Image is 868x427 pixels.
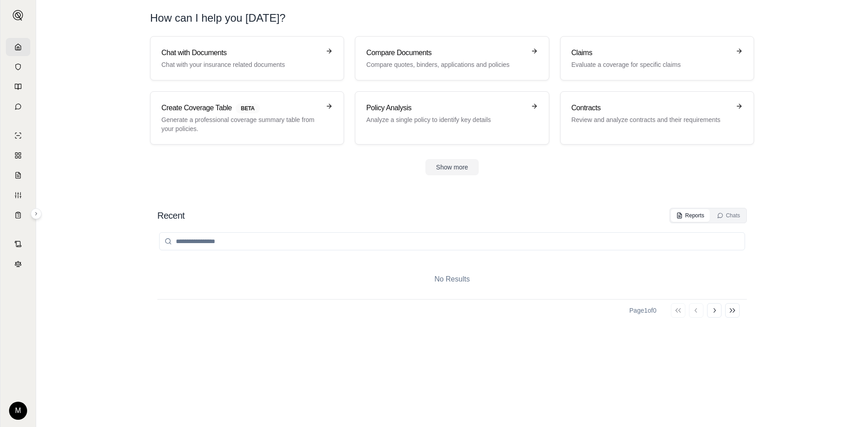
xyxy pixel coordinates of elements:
[571,115,730,124] p: Review and analyze contracts and their requirements
[6,206,30,224] a: Coverage Table
[6,98,30,116] a: Chat
[150,36,344,80] a: Chat with DocumentsChat with your insurance related documents
[717,212,740,219] div: Chats
[366,47,525,58] h3: Compare Documents
[6,58,30,76] a: Documents Vault
[161,60,320,69] p: Chat with your insurance related documents
[6,235,30,253] a: Contract Analysis
[560,36,754,80] a: ClaimsEvaluate a coverage for specific claims
[560,91,754,145] a: ContractsReview and analyze contracts and their requirements
[9,6,27,24] button: Expand sidebar
[31,208,42,219] button: Expand sidebar
[355,91,549,145] a: Policy AnalysisAnalyze a single policy to identify key details
[9,402,27,420] div: M
[161,47,320,58] h3: Chat with Documents
[6,186,30,204] a: Custom Report
[6,127,30,145] a: Single Policy
[157,259,747,299] div: No Results
[150,11,754,25] h1: How can I help you [DATE]?
[161,115,320,133] p: Generate a professional coverage summary table from your policies.
[6,166,30,184] a: Claim Coverage
[150,91,344,145] a: Create Coverage TableBETAGenerate a professional coverage summary table from your policies.
[629,306,656,315] div: Page 1 of 0
[712,209,745,222] button: Chats
[571,103,730,113] h3: Contracts
[366,115,525,124] p: Analyze a single policy to identify key details
[366,103,525,113] h3: Policy Analysis
[157,209,184,222] h2: Recent
[6,255,30,273] a: Legal Search Engine
[671,209,710,222] button: Reports
[6,146,30,164] a: Policy Comparisons
[355,36,549,80] a: Compare DocumentsCompare quotes, binders, applications and policies
[571,47,730,58] h3: Claims
[13,10,24,21] img: Expand sidebar
[6,38,30,56] a: Home
[571,60,730,69] p: Evaluate a coverage for specific claims
[366,60,525,69] p: Compare quotes, binders, applications and policies
[425,159,479,175] button: Show more
[236,103,260,113] span: BETA
[676,212,704,219] div: Reports
[6,78,30,96] a: Prompt Library
[161,103,320,113] h3: Create Coverage Table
